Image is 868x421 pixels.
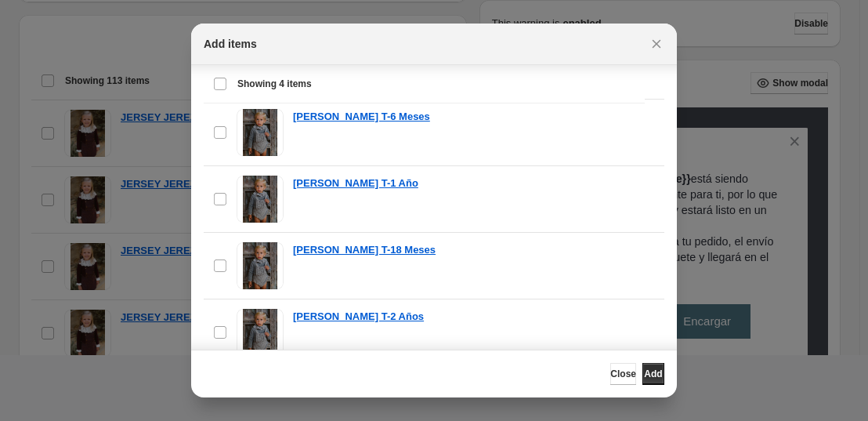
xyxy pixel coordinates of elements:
[293,176,418,191] a: [PERSON_NAME] T-1 Año
[644,368,662,380] span: Add
[610,363,636,385] button: Close
[237,78,312,90] span: Showing 4 items
[293,109,430,125] a: [PERSON_NAME] T-6 Meses
[204,36,257,52] h2: Add items
[610,368,636,380] span: Close
[293,242,436,258] a: [PERSON_NAME] T-18 Meses
[642,363,664,385] button: Add
[646,33,667,55] button: Close
[293,309,424,325] a: [PERSON_NAME] T-2 Años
